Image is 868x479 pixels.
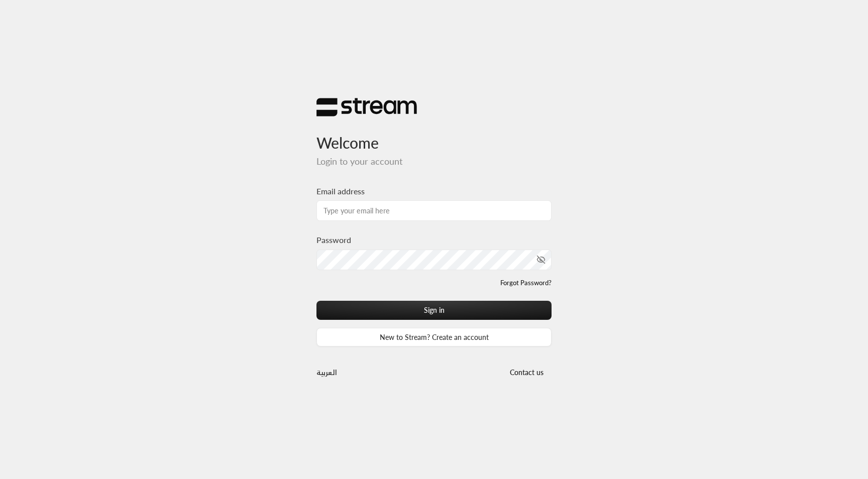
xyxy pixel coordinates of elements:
[316,234,351,246] label: Password
[316,117,552,152] h3: Welcome
[316,156,552,167] h5: Login to your account
[316,301,552,319] button: Sign in
[316,328,552,346] a: New to Stream? Create an account
[316,97,417,117] img: Stream Logo
[532,251,550,268] button: toggle password visibility
[316,363,337,382] a: العربية
[500,278,552,288] a: Forgot Password?
[316,185,365,197] label: Email address
[316,200,552,221] input: Type your email here
[501,363,552,382] button: Contact us
[501,368,552,377] a: Contact us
